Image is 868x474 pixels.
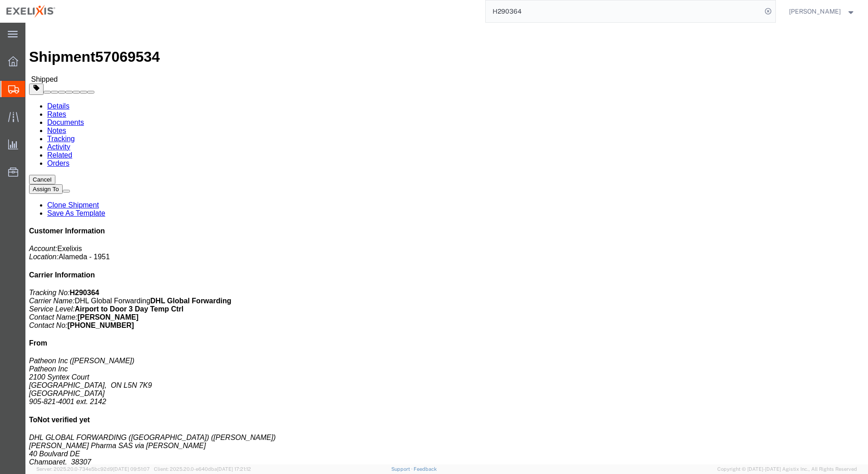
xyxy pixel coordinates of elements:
[25,23,868,464] iframe: FS Legacy Container
[486,0,762,22] input: Search for shipment number, reference number
[113,466,150,472] span: [DATE] 09:51:07
[717,465,857,473] span: Copyright © [DATE]-[DATE] Agistix Inc., All Rights Reserved
[6,5,55,18] img: logo
[789,6,856,17] button: [PERSON_NAME]
[217,466,251,472] span: [DATE] 17:21:12
[789,6,841,16] span: Rey Estrada
[154,466,251,472] span: Client: 2025.20.0-e640dba
[391,466,414,472] a: Support
[36,466,150,472] span: Server: 2025.20.0-734e5bc92d9
[414,466,437,472] a: Feedback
